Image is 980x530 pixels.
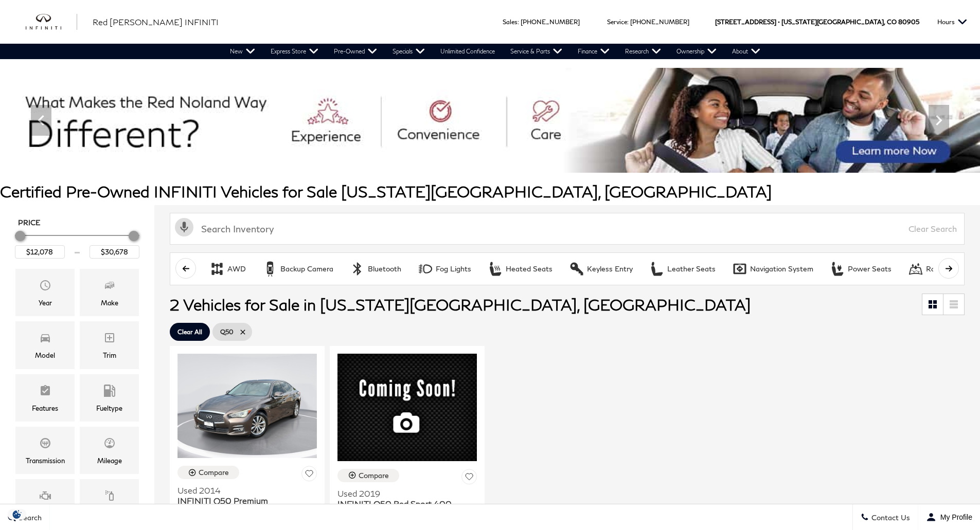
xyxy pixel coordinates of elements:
[18,218,136,227] h5: Price
[607,18,627,26] span: Service
[929,105,949,136] div: Next
[103,329,116,350] span: Trim
[15,231,25,241] div: Minimum Price
[617,44,669,59] a: Research
[726,258,819,280] button: Navigation SystemNavigation System
[15,479,75,526] div: EngineEngine
[649,261,665,277] div: Leather Seats
[337,499,469,509] span: INFINITI Q50 Red Sport 400
[39,382,51,403] span: Features
[521,18,580,26] a: [PHONE_NUMBER]
[39,487,51,507] span: Engine
[715,18,919,26] a: [STREET_ADDRESS] • [US_STATE][GEOGRAPHIC_DATA], CO 80905
[80,479,139,526] div: ColorColor
[103,382,116,403] span: Fueltype
[630,18,689,26] a: [PHONE_NUMBER]
[222,44,768,59] nav: Main Navigation
[93,17,219,27] span: Red [PERSON_NAME] INFINITI
[170,213,965,245] input: Search Inventory
[220,325,234,338] span: Q50
[39,434,51,455] span: Transmission
[326,44,385,59] a: Pre-Owned
[337,488,477,509] a: Used 2019INFINITI Q50 Red Sport 400
[724,44,768,59] a: About
[667,264,716,273] div: Leather Seats
[39,277,51,297] span: Year
[492,154,503,164] span: Go to slide 3
[80,374,139,422] div: FueltypeFueltype
[257,258,339,280] button: Backup CameraBackup Camera
[177,485,317,506] a: Used 2014INFINITI Q50 Premium
[177,325,202,338] span: Clear All
[177,466,239,479] button: Compare Vehicle
[503,18,518,26] span: Sales
[93,16,219,28] a: Red [PERSON_NAME] INFINITI
[461,469,477,488] button: Save Vehicle
[90,245,139,259] input: Maximum
[506,264,553,273] div: Heated Seats
[570,44,617,59] a: Finance
[869,513,910,522] span: Contact Us
[262,261,278,277] div: Backup Camera
[97,455,122,466] div: Mileage
[80,321,139,369] div: TrimTrim
[350,261,365,277] div: Bluetooth
[627,18,629,26] span: :
[824,258,897,280] button: Power SeatsPower Seats
[31,105,51,136] div: Previous
[80,427,139,474] div: MileageMileage
[359,471,389,480] div: Compare
[222,44,263,59] a: New
[26,455,65,466] div: Transmission
[464,154,474,164] span: Go to slide 1
[175,218,193,236] svg: Click to toggle on voice search
[35,350,55,361] div: Model
[199,468,229,477] div: Compare
[103,277,116,297] span: Make
[16,513,42,522] span: Search
[177,496,309,506] span: INFINITI Q50 Premium
[436,264,471,273] div: Fog Lights
[569,261,584,277] div: Keyless Entry
[103,434,116,455] span: Mileage
[103,350,116,361] div: Trim
[936,513,972,521] span: My Profile
[750,264,813,273] div: Navigation System
[488,261,503,277] div: Heated Seats
[412,258,477,280] button: Fog LightsFog Lights
[32,403,58,414] div: Features
[385,44,433,59] a: Specials
[5,509,29,520] section: Click to Open Cookie Consent Modal
[129,231,139,241] div: Maximum Price
[227,264,246,273] div: AWD
[15,227,139,259] div: Price
[101,297,118,308] div: Make
[587,264,633,273] div: Keyless Entry
[848,264,892,273] div: Power Seats
[39,329,51,350] span: Model
[15,245,65,259] input: Minimum
[263,44,326,59] a: Express Store
[15,269,75,316] div: YearYear
[908,261,923,277] div: Rain Sensing Wipers
[478,154,488,164] span: Go to slide 2
[368,264,401,273] div: Bluetooth
[337,488,469,499] span: Used 2019
[518,18,519,26] span: :
[433,44,503,59] a: Unlimited Confidence
[5,509,29,520] img: Opt-Out Icon
[204,258,252,280] button: AWDAWD
[482,258,558,280] button: Heated SeatsHeated Seats
[15,374,75,422] div: FeaturesFeatures
[280,264,333,273] div: Backup Camera
[177,354,317,458] img: 2014 INFINITI Q50 Premium
[80,269,139,316] div: MakeMake
[344,258,407,280] button: BluetoothBluetooth
[563,258,638,280] button: Keyless EntryKeyless Entry
[830,261,845,277] div: Power Seats
[337,354,477,461] img: 2019 INFINITI Q50 Red Sport 400
[177,485,309,496] span: Used 2014
[209,261,225,277] div: AWD
[418,261,433,277] div: Fog Lights
[938,258,959,279] button: scroll right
